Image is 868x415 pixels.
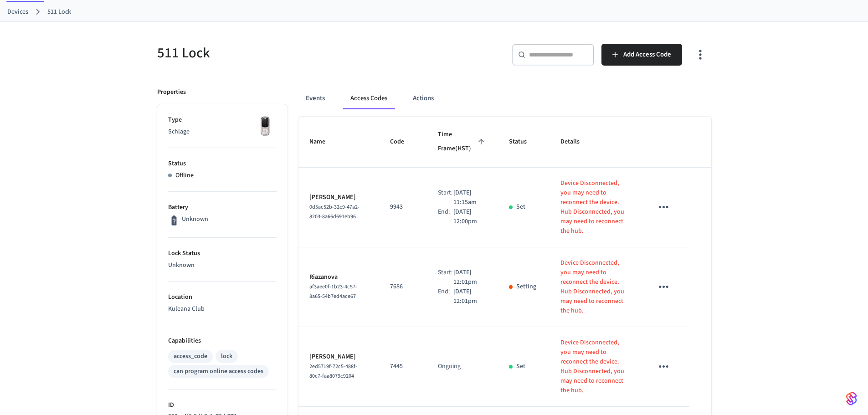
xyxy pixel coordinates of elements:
p: Set [516,362,525,371]
p: [DATE] 12:00pm [453,207,488,226]
p: Battery [168,203,277,212]
p: Status [168,159,277,169]
p: 9943 [390,202,416,212]
button: Events [298,87,332,109]
span: Name [309,135,337,149]
span: Details [560,135,591,149]
p: Unknown [168,261,277,270]
span: 0d5ac52b-32c9-47a2-8203-8a66d691eb96 [309,203,360,220]
div: End: [438,207,453,226]
p: Device Disconnected, you may need to reconnect the device. [560,338,631,367]
p: Unknown [182,215,208,224]
a: Devices [7,7,28,17]
p: Location [168,292,277,302]
p: 7686 [390,282,416,292]
h5: 511 Lock [157,44,429,62]
a: 511 Lock [47,7,71,17]
td: Ongoing [427,327,498,407]
p: 7445 [390,362,416,371]
p: Kuleana Club [168,304,277,314]
p: [DATE] 12:01pm [453,287,488,306]
p: [DATE] 11:15am [453,188,487,207]
p: Properties [157,87,186,97]
img: Yale Assure Touchscreen Wifi Smart Lock, Satin Nickel, Front [254,115,277,138]
p: [DATE] 12:01pm [453,268,488,287]
button: Actions [406,87,441,109]
span: Code [390,135,416,149]
span: 2ed5719f-72c5-488f-80c7-faa8079c9204 [309,363,357,380]
span: Time Frame(HST) [438,128,487,156]
div: can program online access codes [174,367,263,376]
p: Type [168,115,277,125]
span: af3aee0f-1b23-4c57-8a65-54b7ed4ace67 [309,283,357,300]
img: SeamLogoGradient.69752ec5.svg [846,391,857,406]
p: [PERSON_NAME] [309,193,369,202]
p: Capabilities [168,336,277,346]
p: Schlage [168,127,277,137]
p: Device Disconnected, you may need to reconnect the device. [560,179,631,207]
p: Set [516,202,525,212]
span: Add Access Code [623,49,671,61]
p: Lock Status [168,249,277,258]
p: Hub Disconnected, you may need to reconnect the hub. [560,287,631,316]
p: [PERSON_NAME] [309,352,369,362]
p: Hub Disconnected, you may need to reconnect the hub. [560,207,631,236]
button: Access Codes [343,87,395,109]
p: Setting [516,282,536,292]
div: access_code [174,352,207,361]
p: Device Disconnected, you may need to reconnect the device. [560,258,631,287]
p: Hub Disconnected, you may need to reconnect the hub. [560,367,631,395]
div: Start: [438,188,453,207]
p: ID [168,400,277,410]
span: Status [509,135,539,149]
p: Riazanova [309,272,369,282]
p: Offline [175,171,194,180]
div: Start: [438,268,453,287]
div: ant example [298,87,711,109]
button: Add Access Code [601,44,682,66]
div: lock [221,352,232,361]
div: End: [438,287,453,306]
